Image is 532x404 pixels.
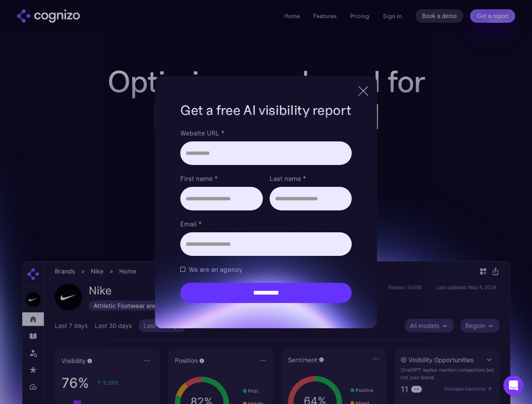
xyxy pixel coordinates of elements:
[180,128,351,138] label: Website URL *
[180,219,351,229] label: Email *
[180,101,351,120] h1: Get a free AI visibility report
[503,375,524,396] div: Open Intercom Messenger
[189,264,242,274] span: We are an agency
[180,173,262,183] label: First name *
[180,128,351,303] form: Brand Report Form
[270,173,352,183] label: Last name *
